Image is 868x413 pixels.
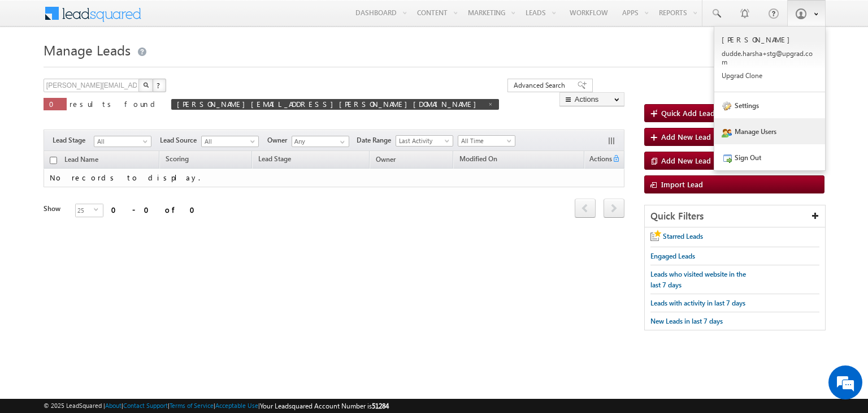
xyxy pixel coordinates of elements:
a: next [604,200,624,218]
span: next [604,199,624,218]
span: Advanced Search [514,80,568,91]
textarea: Type your message and hit 'Enter' [15,105,206,315]
p: [PERSON_NAME] [722,35,818,44]
span: Manage Leads [44,41,131,59]
a: Modified On [454,153,503,167]
a: Lead Stage [253,153,297,167]
p: Upgra d Clone [722,71,818,80]
span: select [94,207,103,212]
div: Chat with us now [59,59,190,74]
a: Terms of Service [170,402,214,409]
a: All [201,136,259,147]
a: Contact Support [123,402,168,409]
span: Scoring [166,154,189,163]
span: All Time [458,136,512,146]
a: [PERSON_NAME] dudde.harsha+stg@upgrad.com Upgrad Clone [714,27,825,92]
a: Scoring [160,153,194,167]
div: Minimize live chat window [185,6,212,33]
span: Add New Lead [661,132,711,141]
span: © 2025 LeadSquared | | | | | [44,401,389,411]
span: Starred Leads [663,232,703,240]
p: dudde .hars ha+st g@upg rad.c om [722,49,818,66]
td: No records to display. [44,169,624,187]
button: ? [153,79,166,92]
input: Check all records [50,157,57,164]
a: prev [575,200,596,218]
span: Quick Add Lead [661,108,715,118]
img: Search [143,82,149,88]
a: Show All Items [334,136,348,148]
span: Add New Lead [661,156,711,165]
span: prev [575,199,596,218]
span: Import Lead [661,179,703,189]
span: Lead Source [160,135,201,145]
span: 51284 [372,402,389,410]
span: Owner [267,135,292,145]
span: Engaged Leads [650,252,695,260]
a: About [105,402,121,409]
a: Sign Out [714,144,825,170]
a: Last Activity [396,135,453,147]
span: Your Leadsquared Account Number is [260,402,389,410]
span: New Leads in last 7 days [650,317,723,325]
span: Leads who visited website in the last 7 days [650,270,746,289]
img: d_60004797649_company_0_60004797649 [19,59,47,74]
a: Settings [714,92,825,118]
span: results found [70,99,159,109]
a: All Time [458,135,515,147]
em: Start Chat [154,325,205,340]
span: 25 [76,204,94,217]
button: Actions [559,92,624,106]
div: Quick Filters [645,205,825,227]
div: 0 - 0 of 0 [111,203,202,216]
span: 0 [49,99,61,109]
div: Show [44,204,66,214]
span: Actions [585,153,612,167]
span: Lead Stage [53,135,94,145]
span: Owner [376,155,396,164]
a: All [94,136,151,147]
span: Lead Stage [258,154,291,163]
span: [PERSON_NAME][EMAIL_ADDRESS][PERSON_NAME][DOMAIN_NAME] [177,99,482,109]
span: Date Range [357,135,396,145]
span: Modified On [459,154,497,163]
input: Type to Search [292,136,349,147]
a: Manage Users [714,118,825,144]
a: Acceptable Use [215,402,258,409]
span: Last Activity [396,136,450,146]
span: Leads with activity in last 7 days [650,299,745,307]
span: All [202,136,255,147]
a: Lead Name [59,153,104,168]
span: All [94,136,148,147]
span: ? [157,80,162,90]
